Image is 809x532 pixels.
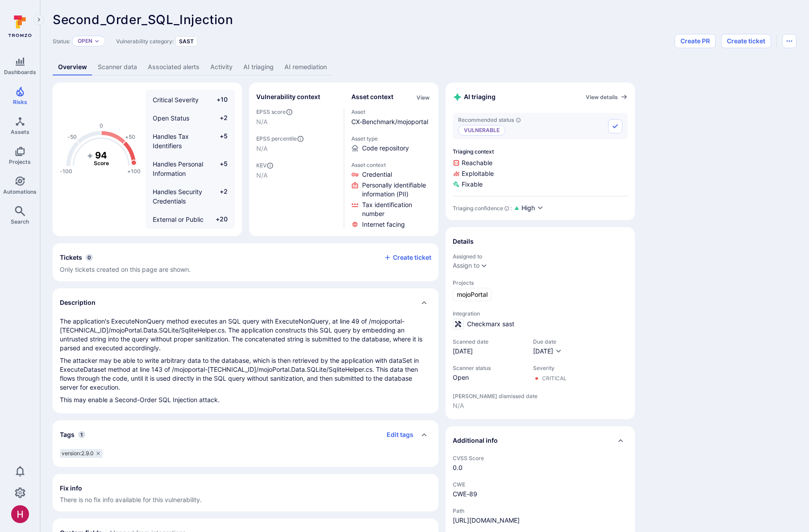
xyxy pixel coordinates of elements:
[453,338,524,345] span: Scanned date
[675,34,716,48] button: Create PR
[211,215,228,233] span: +20
[362,220,405,229] span: Click to view evidence
[351,135,432,142] span: Asset type
[87,150,93,161] tspan: +
[458,125,505,136] p: Vulnerable
[453,393,628,399] span: [PERSON_NAME] dismissed date
[60,356,431,392] p: The attacker may be able to write arbitrary data to the database, which is then retrieved by the ...
[256,171,337,180] span: N/A
[446,227,635,419] section: details card
[211,132,228,150] span: +5
[415,94,431,101] button: View
[351,162,432,168] span: Asset context
[453,436,498,445] h2: Additional info
[53,38,70,45] span: Status:
[153,96,199,104] span: Critical Severity
[542,375,567,382] div: Critical
[60,449,103,458] div: version:2.9.0
[362,200,432,218] span: Click to view evidence
[53,288,438,317] div: Collapse description
[453,158,628,167] span: Reachable
[279,59,332,75] a: AI remediation
[238,59,279,75] a: AI triaging
[127,168,141,175] text: +100
[504,206,509,211] svg: AI Triaging Agent self-evaluates the confidence behind recommended status based on the depth and ...
[351,92,393,101] h2: Asset context
[453,455,628,461] span: CVSS Score
[36,16,42,24] i: Expand navigation menu
[53,243,438,281] div: Collapse
[608,119,622,133] button: Accept recommended status
[53,59,796,75] div: Vulnerability tabs
[384,254,431,262] button: Create ticket
[458,116,521,123] span: Recommended status
[153,216,204,233] span: External or Public Asset
[142,59,205,75] a: Associated alerts
[67,133,77,140] text: -50
[256,92,320,101] h2: Vulnerability context
[782,34,796,48] button: Options menu
[153,188,202,205] span: Handles Security Credentials
[60,168,72,175] text: -100
[53,474,438,511] section: fix info card
[362,170,392,179] span: Click to view evidence
[256,144,337,153] span: N/A
[256,117,337,126] span: N/A
[100,122,103,129] text: 0
[453,262,480,269] button: Assign to
[362,181,432,199] span: Click to view evidence
[453,205,512,212] div: Triaging confidence :
[211,95,228,104] span: +10
[351,108,432,115] span: Asset
[33,14,44,25] button: Expand navigation menu
[211,187,228,206] span: +2
[60,317,431,353] p: The application's ExecuteNonQuery method executes an SQL query with ExecuteNonQuery, at line 49 o...
[60,484,82,493] h2: Fix info
[256,162,337,169] span: KEV
[11,505,29,523] div: Harshil Parikh
[533,338,562,356] div: Due date field
[533,347,553,355] span: [DATE]
[453,148,628,155] span: Triaging context
[92,59,142,75] a: Scanner data
[94,38,100,44] button: Expand dropdown
[453,92,496,102] h2: AI triaging
[4,69,36,75] span: Dashboards
[453,169,628,178] span: Exploitable
[362,144,409,153] span: Code repository
[11,505,29,523] img: ACg8ocKzQzwPSwOZT_k9C736TfcBpCStqIZdMR9gXOhJgTaH9y_tsw=s96-c
[78,431,85,438] span: 1
[11,218,29,225] span: Search
[153,160,203,177] span: Handles Personal Information
[256,135,337,142] span: EPSS percentile
[453,516,520,524] a: [URL][DOMAIN_NAME]
[516,117,521,123] svg: AI triaging agent's recommendation for vulnerability status
[446,426,635,455] div: Collapse
[11,129,29,135] span: Assets
[211,159,228,178] span: +5
[116,38,174,45] span: Vulnerability category:
[86,254,93,261] span: 0
[9,158,31,165] span: Projects
[533,365,567,371] span: Severity
[453,401,628,410] span: N/A
[453,253,628,260] span: Assigned to
[453,180,628,189] span: Fixable
[78,37,92,45] button: Open
[721,34,771,48] button: Create ticket
[453,237,474,246] h2: Details
[175,36,197,46] div: SAST
[533,338,562,345] span: Due date
[453,310,628,317] span: Integration
[53,420,438,449] div: Collapse tags
[480,262,488,269] button: Expand dropdown
[533,347,562,356] button: [DATE]
[256,108,337,116] span: EPSS score
[521,204,544,213] button: High
[379,428,413,442] button: Edit tags
[153,133,189,150] span: Handles Tax Identifiers
[453,279,628,286] span: Projects
[415,92,431,102] div: Click to view all asset context details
